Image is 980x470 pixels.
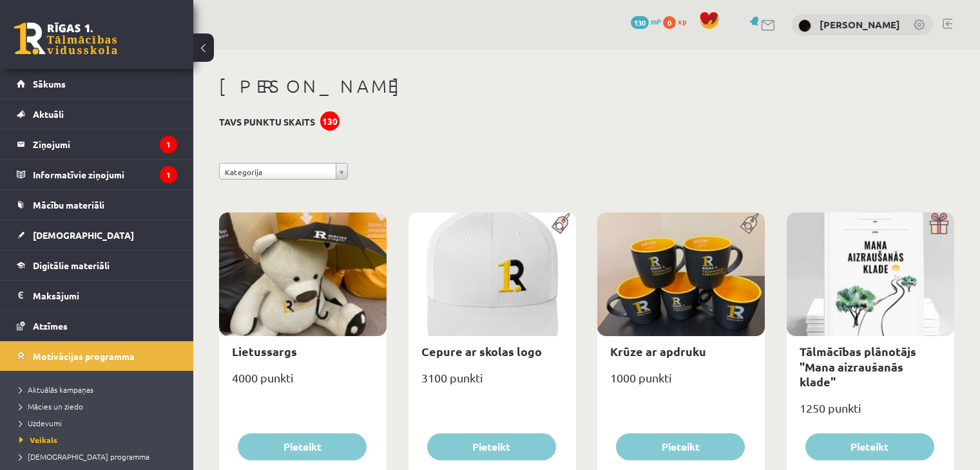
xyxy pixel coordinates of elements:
[17,281,177,310] a: Maksājumi
[651,16,661,26] span: mP
[14,23,117,55] a: Rīgas 1. Tālmācības vidusskola
[160,166,177,183] i: 1
[663,16,676,29] span: 0
[19,400,180,412] a: Mācies un ziedo
[19,417,180,429] a: Uzdevumi
[925,212,954,234] img: Dāvana ar pārsteigumu
[663,16,693,26] a: 0 xp
[232,344,297,359] a: Lietussargs
[33,320,68,332] span: Atzīmes
[33,108,64,120] span: Aktuāli
[427,433,556,460] button: Pieteikt
[238,433,367,460] button: Pieteikt
[17,69,177,99] a: Sākums
[610,344,706,359] a: Krūze ar apdruku
[219,163,348,180] a: Kategorija
[219,75,954,97] h1: [PERSON_NAME]
[19,435,57,445] span: Veikals
[33,281,177,310] legend: Maksājumi
[33,160,177,189] legend: Informatīvie ziņojumi
[17,341,177,371] a: Motivācijas programma
[33,259,110,271] span: Digitālie materiāli
[19,384,180,395] a: Aktuālās kampaņas
[19,384,93,395] span: Aktuālās kampaņas
[33,199,104,211] span: Mācību materiāli
[17,220,177,250] a: [DEMOGRAPHIC_DATA]
[19,434,180,446] a: Veikals
[421,344,542,359] a: Cepure ar skolas logo
[33,78,66,89] span: Sākums
[17,250,177,280] a: Digitālie materiāli
[787,397,954,429] div: 1250 punkti
[33,350,135,362] span: Motivācijas programma
[19,451,149,462] span: [DEMOGRAPHIC_DATA] programma
[19,451,180,462] a: [DEMOGRAPHIC_DATA] programma
[17,160,177,189] a: Informatīvie ziņojumi1
[616,433,745,460] button: Pieteikt
[33,129,177,159] legend: Ziņojumi
[17,99,177,129] a: Aktuāli
[17,190,177,220] a: Mācību materiāli
[17,311,177,341] a: Atzīmes
[631,16,649,29] span: 130
[631,16,661,26] a: 130 mP
[320,111,340,131] div: 130
[820,18,900,31] a: [PERSON_NAME]
[597,367,765,399] div: 1000 punkti
[736,212,765,234] img: Populāra prece
[225,164,331,180] span: Kategorija
[160,136,177,153] i: 1
[17,129,177,159] a: Ziņojumi1
[19,418,62,428] span: Uzdevumi
[19,401,83,411] span: Mācies un ziedo
[547,212,576,234] img: Populāra prece
[798,19,811,32] img: Linda Rutka
[805,433,934,460] button: Pieteikt
[678,16,686,26] span: xp
[408,367,576,399] div: 3100 punkti
[33,229,134,241] span: [DEMOGRAPHIC_DATA]
[800,344,916,389] a: Tālmācības plānotājs "Mana aizraušanās klade"
[219,367,387,399] div: 4000 punkti
[219,117,315,127] h3: Tavs punktu skaits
